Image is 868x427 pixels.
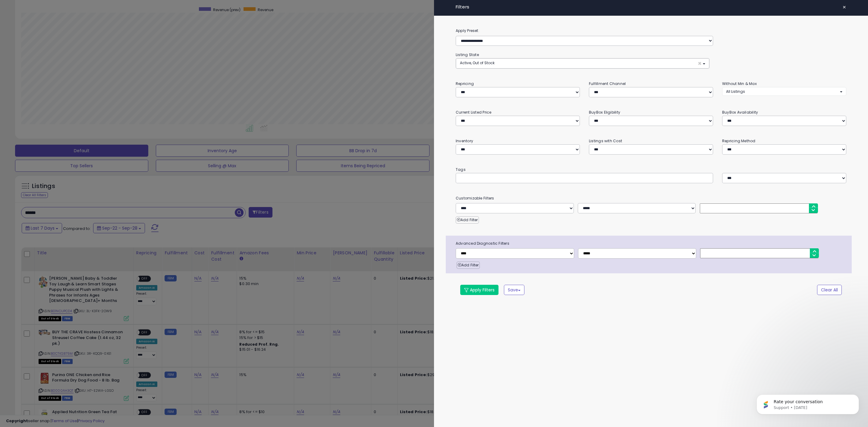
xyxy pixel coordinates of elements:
[456,52,479,57] small: Listing State
[817,285,842,295] button: Clear All
[456,58,709,68] button: Active, Out of Stock ×
[722,110,758,115] small: BuyBox Availability
[840,3,849,11] button: ×
[456,5,846,10] h4: Filters
[451,166,851,173] small: Tags
[589,138,622,143] small: Listings with Cost
[456,81,474,86] small: Repricing
[722,81,757,86] small: Without Min & Max
[456,110,491,115] small: Current Listed Price
[460,60,495,65] span: Active, Out of Stock
[451,27,851,34] label: Apply Preset:
[589,81,626,86] small: Fulfillment Channel
[456,216,479,224] button: Add Filter
[504,285,524,295] button: Save
[460,285,498,295] button: Apply Filters
[589,110,620,115] small: BuyBox Eligibility
[451,240,852,247] span: Advanced Diagnostic Filters
[698,60,702,67] span: ×
[842,3,846,11] span: ×
[456,138,473,143] small: Inventory
[722,138,756,143] small: Repricing Method
[726,89,745,94] span: All Listings
[747,382,868,424] iframe: Intercom notifications message
[722,87,846,96] button: All Listings
[457,262,480,269] button: Add Filter
[451,195,851,202] small: Customizable Filters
